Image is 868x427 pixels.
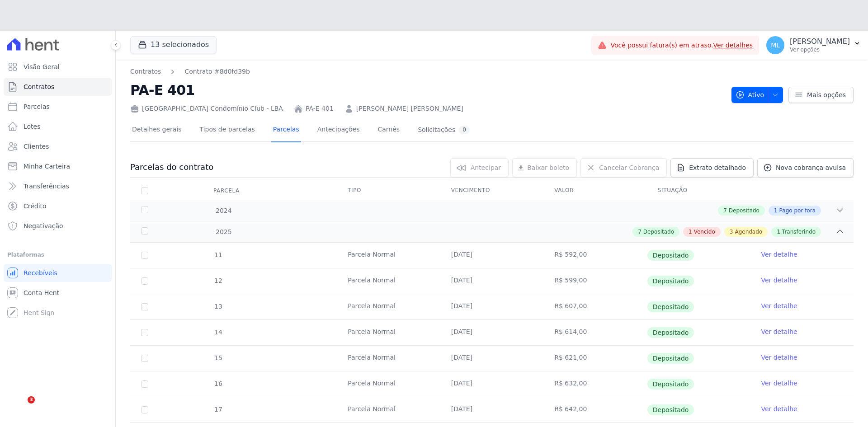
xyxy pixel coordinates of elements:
td: R$ 599,00 [543,268,647,294]
a: Ver detalhe [761,353,797,362]
a: Parcelas [4,98,112,116]
td: R$ 592,00 [543,243,647,268]
span: Agendado [735,228,762,236]
input: Só é possível selecionar pagamentos em aberto [141,406,148,413]
a: Carnês [376,118,401,142]
h3: Parcelas do contrato [130,162,213,173]
a: Solicitações0 [416,118,472,142]
span: 3 [730,228,733,236]
a: Negativação [4,217,112,235]
span: Negativação [24,221,63,230]
input: Só é possível selecionar pagamentos em aberto [141,380,148,388]
span: 1 [689,228,692,236]
button: 13 selecionados [130,36,217,53]
td: [DATE] [440,346,544,371]
h2: PA-E 401 [130,80,724,100]
p: Ver opções [790,46,850,53]
a: Contrato #8d0fd39b [184,67,250,76]
a: Ver detalhe [761,327,797,336]
span: ML [771,42,780,48]
td: Parcela Normal [337,346,440,371]
td: [DATE] [440,320,544,345]
a: Ver detalhe [761,379,797,388]
a: Clientes [4,137,112,155]
a: Mais opções [788,87,854,103]
a: Nova cobrança avulsa [757,158,854,177]
span: Conta Hent [24,288,59,297]
span: 13 [213,303,222,310]
span: Vencido [694,228,715,236]
a: Ver detalhe [761,404,797,413]
a: Minha Carteira [4,157,112,175]
nav: Breadcrumb [130,67,724,76]
span: Recebíveis [24,268,57,277]
span: Minha Carteira [24,162,70,171]
span: 15 [213,354,222,361]
span: Visão Geral [24,62,60,71]
a: Recebíveis [4,264,112,282]
span: 7 [723,206,727,215]
span: 1 [777,228,780,236]
span: 12 [213,277,222,284]
button: ML [PERSON_NAME] Ver opções [759,33,868,58]
td: R$ 642,00 [543,397,647,422]
td: [DATE] [440,371,544,397]
span: Você possui fatura(s) em atraso. [610,41,753,50]
td: R$ 614,00 [543,320,647,345]
th: Valor [543,181,647,200]
span: 17 [213,406,222,413]
a: Conta Hent [4,284,112,302]
span: Depositado [647,404,694,415]
a: PA-E 401 [306,104,334,113]
a: Extrato detalhado [670,158,754,177]
div: Plataformas [7,249,108,260]
iframe: Intercom live chat [9,396,31,418]
input: Só é possível selecionar pagamentos em aberto [141,277,148,285]
span: Depositado [647,353,694,364]
span: Transferindo [782,228,816,236]
span: Parcelas [24,102,50,111]
input: Só é possível selecionar pagamentos em aberto [141,303,148,310]
span: 11 [213,251,222,258]
th: Vencimento [440,181,544,200]
span: Lotes [24,122,41,131]
span: Mais opções [807,90,846,99]
span: Pago por fora [779,206,816,215]
td: Parcela Normal [337,268,440,294]
a: Lotes [4,117,112,136]
span: Depositado [647,276,694,286]
td: Parcela Normal [337,397,440,422]
td: Parcela Normal [337,243,440,268]
a: Detalhes gerais [130,118,184,142]
span: Depositado [647,327,694,338]
span: 3 [28,396,35,404]
td: R$ 607,00 [543,294,647,319]
span: 1 [774,206,778,215]
a: Ver detalhe [761,301,797,310]
a: Ver detalhe [761,250,797,259]
a: Parcelas [271,118,301,142]
a: Tipos de parcelas [198,118,257,142]
span: Depositado [647,250,694,261]
input: Só é possível selecionar pagamentos em aberto [141,355,148,362]
td: [DATE] [440,268,544,294]
span: Depositado [647,379,694,389]
a: Visão Geral [4,58,112,76]
a: [PERSON_NAME] [PERSON_NAME] [356,104,463,113]
div: 0 [459,126,470,134]
span: 7 [638,228,642,236]
a: Antecipações [316,118,362,142]
td: R$ 621,00 [543,346,647,371]
span: Depositado [647,301,694,312]
span: 16 [213,380,222,387]
span: Contratos [24,82,54,91]
span: Transferências [24,182,69,191]
div: [GEOGRAPHIC_DATA] Condomínio Club - LBA [130,104,283,113]
a: Transferências [4,177,112,195]
p: [PERSON_NAME] [790,37,850,46]
span: 14 [213,328,222,336]
td: Parcela Normal [337,371,440,397]
a: Contratos [4,78,112,96]
span: Depositado [729,206,759,215]
td: [DATE] [440,243,544,268]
